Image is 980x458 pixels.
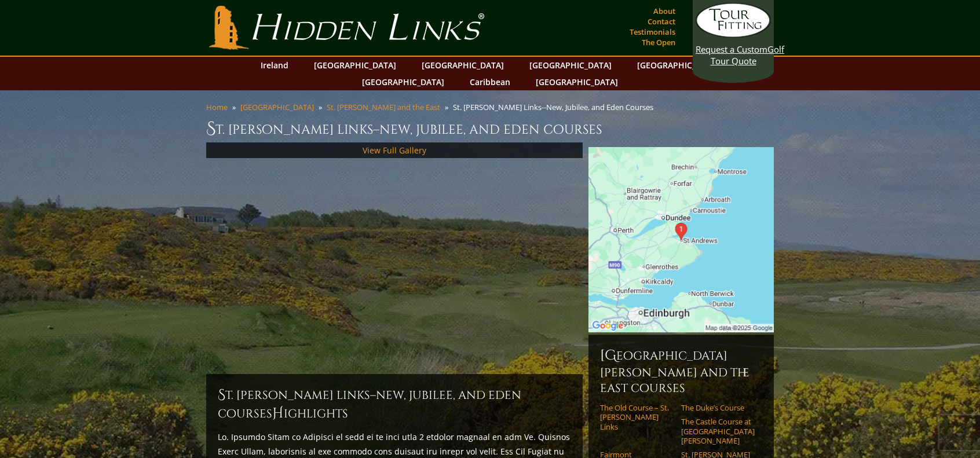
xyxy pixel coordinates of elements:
[416,57,510,74] a: [GEOGRAPHIC_DATA]
[696,43,767,55] span: Request a Custom
[639,34,678,50] a: The Open
[240,102,314,112] a: [GEOGRAPHIC_DATA]
[588,147,774,332] img: Google Map of Jubilee Course, St Andrews Links, St Andrews, United Kingdom
[650,3,678,19] a: About
[206,117,774,140] h1: St. [PERSON_NAME] Links–New, Jubilee, and Eden Courses
[696,3,771,67] a: Request a CustomGolf Tour Quote
[530,74,624,90] a: [GEOGRAPHIC_DATA]
[308,57,402,74] a: [GEOGRAPHIC_DATA]
[206,102,228,112] a: Home
[600,403,674,431] a: The Old Course – St. [PERSON_NAME] Links
[363,145,426,156] a: View Full Gallery
[681,403,755,412] a: The Duke’s Course
[453,102,658,112] li: St. [PERSON_NAME] Links--New, Jubilee, and Eden Courses
[356,74,450,90] a: [GEOGRAPHIC_DATA]
[327,102,440,112] a: St. [PERSON_NAME] and the East
[218,386,571,423] h2: St. [PERSON_NAME] Links–New, Jubilee, and Eden Courses ighlights
[524,57,617,74] a: [GEOGRAPHIC_DATA]
[464,74,516,90] a: Caribbean
[272,404,284,423] span: H
[627,24,678,40] a: Testimonials
[681,417,755,445] a: The Castle Course at [GEOGRAPHIC_DATA][PERSON_NAME]
[645,13,678,30] a: Contact
[600,346,762,396] h6: [GEOGRAPHIC_DATA][PERSON_NAME] and the East Courses
[255,57,294,74] a: Ireland
[631,57,725,74] a: [GEOGRAPHIC_DATA]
